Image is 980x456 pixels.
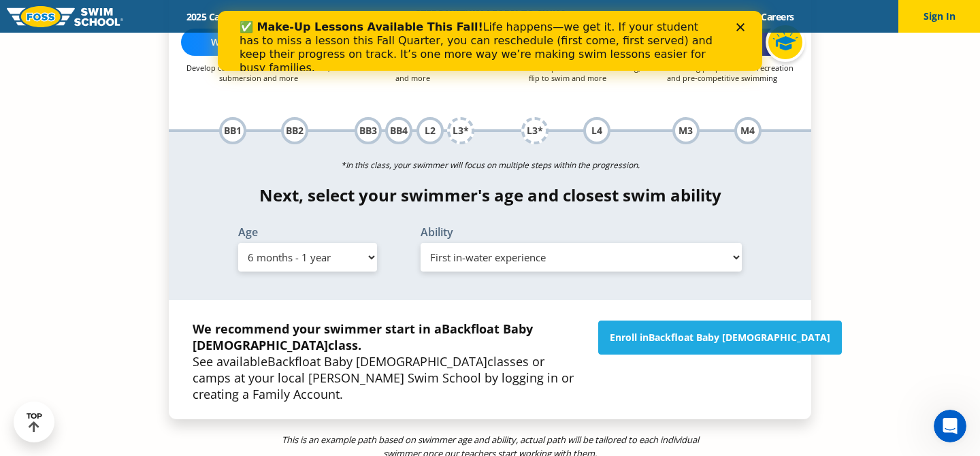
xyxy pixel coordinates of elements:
div: M3 [672,117,700,144]
b: ✅ Make-Up Lessons Available This Fall! [22,10,265,22]
a: Blog [706,10,749,23]
p: Master strong propulsion for recreation and pre-competitive swimming [644,63,799,83]
img: FOSS Swim School Logo [7,6,123,27]
span: Backfloat Baby [DEMOGRAPHIC_DATA] [267,353,487,370]
p: See available classes or camps at your local [PERSON_NAME] Swim School by logging in or creating ... [193,321,585,402]
a: About [PERSON_NAME] [436,10,563,23]
div: Close [519,12,532,20]
a: Schools [259,10,316,23]
a: 2025 Calendar [174,10,259,23]
div: TOP [27,412,42,433]
div: BB3 [355,117,382,144]
div: BB2 [281,117,308,144]
strong: We recommend your swimmer start in a class. [193,321,533,353]
span: Backfloat Baby [DEMOGRAPHIC_DATA] [193,321,533,353]
p: Maintain a float position while breathing, flip to swim and more [490,63,644,83]
iframe: Intercom live chat banner [218,11,762,71]
h4: Next, select your swimmer's age and closest swim ability [169,186,811,205]
p: *In this class, your swimmer will focus on multiple steps within the progression. [169,156,811,175]
a: Swim Like [PERSON_NAME] [562,10,706,23]
div: Swim Confidently [644,29,799,56]
iframe: Intercom live chat [934,410,966,442]
p: Learn to rise and float on front and back and more [336,63,490,83]
a: Swim Path® Program [316,10,436,23]
div: BB4 [385,117,412,144]
div: M4 [734,117,762,144]
a: Enroll inBackfloat Baby [DEMOGRAPHIC_DATA] [598,321,842,355]
div: L2 [416,117,444,144]
div: L4 [583,117,610,144]
p: Develop comfort with water on the face, submersion and more [181,63,336,83]
div: BB1 [219,117,246,144]
div: Life happens—we get it. If your student has to miss a lesson this Fall Quarter, you can reschedul... [22,10,501,64]
a: Careers [749,10,806,23]
div: Water Adjustment [181,29,336,56]
label: Age [238,227,377,238]
label: Ability [421,227,742,238]
span: Backfloat Baby [DEMOGRAPHIC_DATA] [649,331,830,344]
